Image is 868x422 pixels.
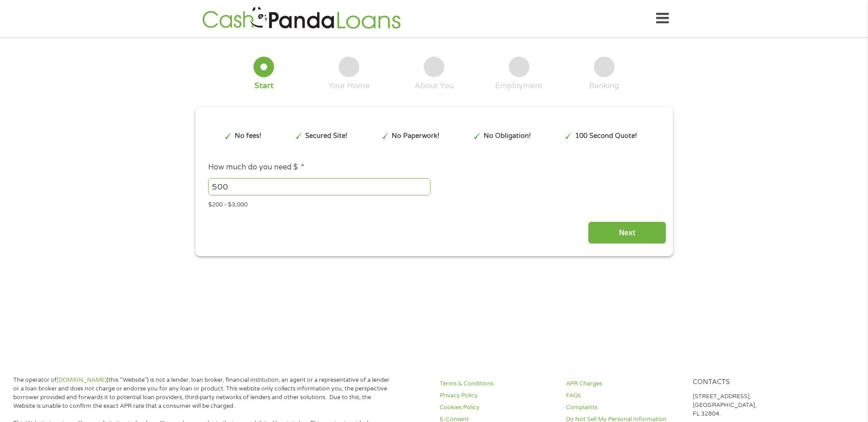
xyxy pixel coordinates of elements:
[208,197,659,210] div: $200 - $3,000
[440,403,555,412] a: Cookies Policy
[254,81,274,91] div: Start
[495,81,543,91] div: Employment
[484,131,531,141] p: No Obligation!
[235,131,261,141] p: No fees!
[440,391,555,400] a: Privacy Policy
[566,391,681,400] a: FAQs
[589,81,619,91] div: Banking
[305,131,347,141] p: Secured Site!
[13,376,393,411] p: The operator of (this “Website”) is not a lender, loan broker, financial institution, an agent or...
[208,163,304,172] label: How much do you need $
[199,5,404,32] img: GetLoanNow Logo
[392,131,439,141] p: No Paperwork!
[588,222,666,244] input: Next
[566,403,681,412] a: Complaints
[415,81,453,91] div: About You
[693,392,808,418] p: [STREET_ADDRESS], [GEOGRAPHIC_DATA], FL 32804.
[575,131,637,141] p: 100 Second Quote!
[440,380,555,388] a: Terms & Conditions
[693,378,808,387] h4: Contacts
[329,81,370,91] div: Your Home
[57,376,107,384] a: [DOMAIN_NAME]
[566,380,681,388] a: APR Charges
